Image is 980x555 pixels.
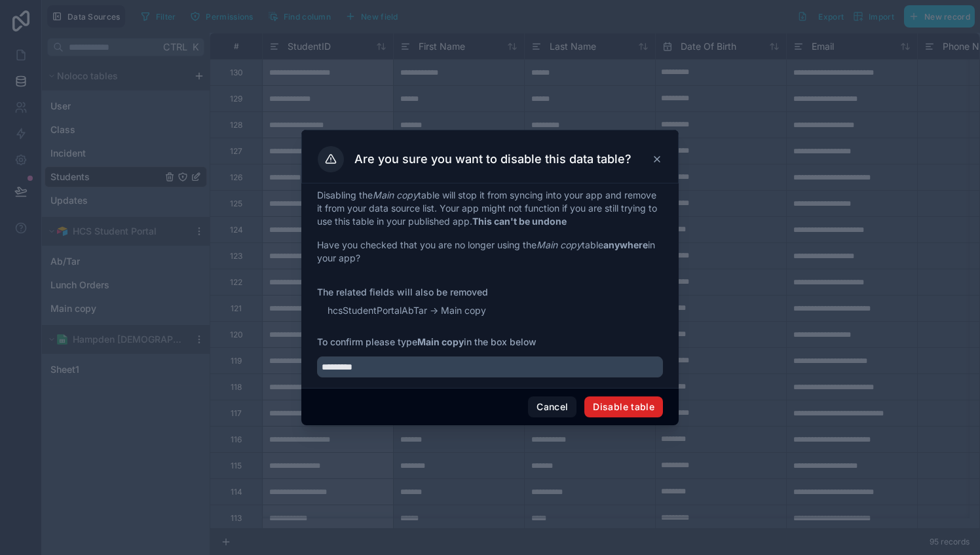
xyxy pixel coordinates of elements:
[328,304,427,317] span: hcsStudentPortalAbTar
[537,239,582,250] em: Main copy
[472,216,567,227] strong: This can't be undone
[354,151,631,167] h3: Are you sure you want to disable this data table?
[317,335,663,349] span: To confirm please type in the box below
[417,336,464,347] strong: Main copy
[584,396,663,417] button: Disable table
[603,239,648,250] strong: anywhere
[430,304,438,317] span: ->
[317,239,663,265] p: Have you checked that you are no longer using the table in your app?
[317,189,663,228] p: Disabling the table will stop it from syncing into your app and remove it from your data source l...
[528,396,576,417] button: Cancel
[317,286,663,299] p: The related fields will also be removed
[373,189,418,201] em: Main copy
[441,304,486,317] span: Main copy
